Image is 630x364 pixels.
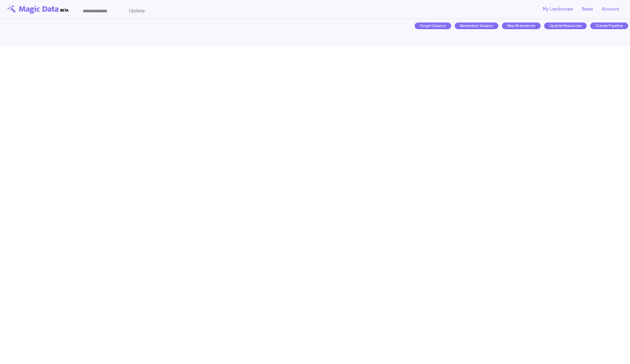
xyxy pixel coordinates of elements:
div: New Brainstorm [502,23,541,29]
div: Create Pipeline [590,23,628,29]
a: Account [602,6,619,12]
div: Update Resources [544,23,587,29]
a: Update [129,8,145,13]
div: Forget Session [415,23,451,29]
img: beta-logo.png [7,5,69,14]
a: My Landscape [543,6,573,12]
div: Remember Session [455,23,498,29]
a: Reset [582,6,593,12]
